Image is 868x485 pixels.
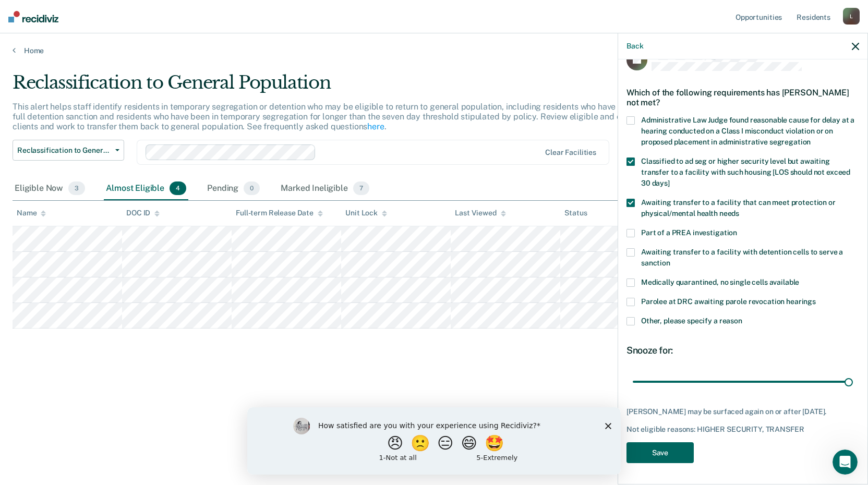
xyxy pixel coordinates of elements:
iframe: Survey by Kim from Recidiviz [247,407,621,475]
span: Medically quarantined, no single cells available [641,278,799,286]
span: Awaiting transfer to a facility with detention cells to serve a sanction [641,248,843,267]
span: Part of a PREA investigation [641,228,737,237]
span: Administrative Law Judge found reasonable cause for delay at a hearing conducted on a Class I mis... [641,116,854,146]
span: Reclassification to General Population [17,146,111,155]
span: 7 [353,181,369,195]
p: This alert helps staff identify residents in temporary segregation or detention who may be eligib... [13,102,662,131]
span: Other, please specify a reason [641,317,742,325]
div: Clear facilities [545,148,596,157]
a: Home [13,46,855,55]
span: 3 [68,181,85,195]
div: Snooze for: [626,345,859,356]
div: Eligible Now [13,177,87,200]
div: Last Viewed [455,209,505,217]
span: Parolee at DRC awaiting parole revocation hearings [641,297,816,306]
div: DOC ID [126,209,160,217]
div: Full-term Release Date [236,209,323,217]
span: 0 [244,181,260,195]
a: here [367,122,384,131]
div: Marked Ineligible [279,177,371,200]
iframe: Intercom live chat [833,450,858,475]
div: L [843,8,860,25]
span: Awaiting transfer to a facility that can meet protection or physical/mental health needs [641,198,836,217]
div: Not eligible reasons: HIGHER SECURITY, TRANSFER [626,425,859,434]
div: [PERSON_NAME] may be surfaced again on or after [DATE]. [626,407,859,416]
div: Reclassification to General Population [13,72,664,102]
button: Save [626,442,694,464]
div: Status [564,209,587,217]
span: 4 [170,181,186,195]
div: Which of the following requirements has [PERSON_NAME] not met? [626,79,859,116]
button: Back [626,42,643,51]
div: Name [17,209,46,217]
span: Classified to ad seg or higher security level but awaiting transfer to a facility with such housi... [641,157,850,187]
div: Almost Eligible [104,177,188,200]
img: Recidiviz [8,11,58,22]
div: Pending [205,177,262,200]
div: Unit Lock [345,209,387,217]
